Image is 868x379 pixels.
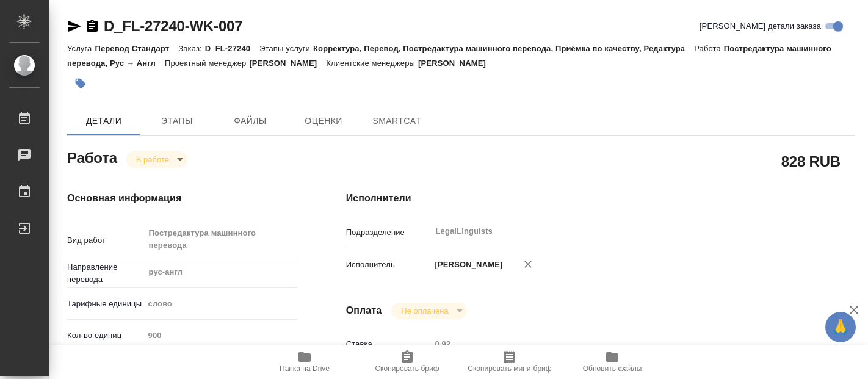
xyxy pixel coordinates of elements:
span: Файлы [221,114,280,129]
h2: Работа [67,146,117,168]
div: В работе [391,303,466,319]
p: [PERSON_NAME] [431,259,503,271]
span: [PERSON_NAME] детали заказа [700,20,821,32]
span: Этапы [148,114,206,129]
span: Детали [74,114,133,129]
span: Папка на Drive [280,364,330,373]
button: Скопировать мини-бриф [458,345,561,379]
button: Скопировать ссылку для ЯМессенджера [67,19,82,34]
h4: Оплата [346,303,382,318]
input: Пустое поле [431,335,812,353]
p: Проектный менеджер [165,59,249,68]
input: Пустое поле [144,327,297,344]
div: В работе [126,151,187,168]
button: Удалить исполнителя [515,251,541,278]
button: Добавить тэг [67,70,94,97]
button: Обновить файлы [561,345,664,379]
h2: 828 RUB [781,151,841,171]
h4: Основная информация [67,191,297,206]
p: Исполнитель [346,259,431,271]
p: Направление перевода [67,261,144,286]
p: Тарифные единицы [67,298,144,310]
p: [PERSON_NAME] [418,59,495,68]
button: В работе [132,154,173,165]
p: Работа [694,44,724,53]
h4: Исполнители [346,191,855,206]
span: Скопировать мини-бриф [468,364,551,373]
p: Этапы услуги [259,44,313,53]
span: SmartCat [367,114,426,129]
span: 🙏 [830,314,851,340]
p: Клиентские менеджеры [326,59,418,68]
p: Ставка [346,338,431,350]
span: Обновить файлы [583,364,642,373]
p: Кол-во единиц [67,330,144,342]
p: Перевод Стандарт [95,44,178,53]
p: Услуга [67,44,95,53]
button: Не оплачена [397,306,452,316]
p: D_FL-27240 [205,44,259,53]
p: [PERSON_NAME] [249,59,326,68]
button: Скопировать бриф [356,345,458,379]
button: 🙏 [825,312,856,342]
div: слово [144,294,297,314]
p: Заказ: [178,44,204,53]
span: Оценки [294,114,353,129]
span: Скопировать бриф [375,364,439,373]
p: Вид работ [67,234,144,247]
button: Папка на Drive [253,345,356,379]
p: Подразделение [346,226,431,239]
p: Корректура, Перевод, Постредактура машинного перевода, Приёмка по качеству, Редактура [313,44,694,53]
a: D_FL-27240-WK-007 [104,18,242,34]
button: Скопировать ссылку [85,19,99,34]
